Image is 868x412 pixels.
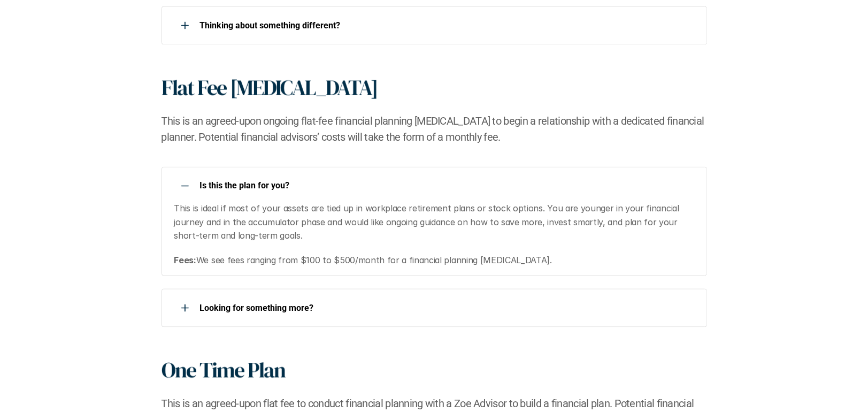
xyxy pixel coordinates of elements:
p: This is ideal if most of your assets are tied up in workplace retirement plans or stock options. ... [174,202,694,243]
p: Is this the plan for you?​ [200,181,693,191]
h1: One Time Plan [162,357,285,383]
h2: This is an agreed-upon ongoing flat-fee financial planning [MEDICAL_DATA] to begin a relationship... [162,113,707,146]
p: Looking for something more?​ [200,303,693,314]
strong: Fees: [174,255,196,266]
h1: Flat Fee [MEDICAL_DATA] [162,75,378,101]
p: ​Thinking about something different?​ [200,20,693,30]
p: We see fees ranging from $100 to $500/month for a financial planning [MEDICAL_DATA]. [174,254,694,268]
